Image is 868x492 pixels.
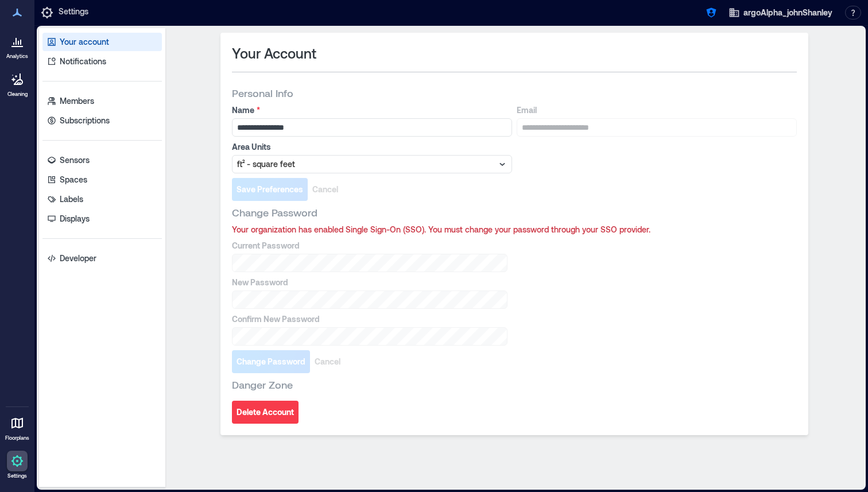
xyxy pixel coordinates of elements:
p: Displays [60,213,90,224]
div: Your organization has enabled Single Sign-On (SSO). You must change your password through your SS... [232,224,797,235]
p: Labels [60,193,83,205]
a: Analytics [3,28,32,63]
span: Cancel [315,356,340,367]
p: Notifications [60,56,106,67]
p: Settings [7,472,27,479]
span: Danger Zone [232,378,293,392]
button: Change Password [232,350,310,373]
span: Personal Info [232,86,293,100]
span: Change Password [232,206,317,219]
p: Developer [60,253,96,264]
label: New Password [232,277,505,288]
span: Change Password [237,356,305,367]
a: Subscriptions [42,111,162,130]
label: Name [232,104,510,116]
span: Save Preferences [237,184,303,195]
a: Settings [3,447,31,483]
a: Cleaning [3,65,32,101]
button: Cancel [310,350,345,373]
a: Notifications [42,52,162,71]
a: Members [42,92,162,110]
a: Displays [42,210,162,228]
span: Your Account [232,44,316,63]
span: Cancel [312,184,338,195]
p: Settings [59,6,88,20]
p: Analytics [6,53,28,60]
a: Spaces [42,171,162,189]
button: argoAlpha_johnShanley [725,3,836,22]
p: Your account [60,36,109,48]
span: argoAlpha_johnShanley [743,7,832,18]
span: Delete Account [237,406,294,418]
p: Sensors [60,154,90,166]
a: Sensors [42,151,162,169]
button: Save Preferences [232,178,308,201]
p: Floorplans [5,435,29,441]
a: Floorplans [2,409,33,445]
label: Current Password [232,240,505,251]
p: Spaces [60,174,87,185]
p: Cleaning [7,91,28,98]
p: Subscriptions [60,115,110,126]
label: Confirm New Password [232,313,505,325]
a: Your account [42,33,162,51]
a: Developer [42,249,162,268]
label: Email [517,104,795,116]
a: Labels [42,190,162,208]
p: Members [60,95,94,107]
button: Cancel [308,178,343,201]
label: Area Units [232,141,510,153]
button: Delete Account [232,401,299,424]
